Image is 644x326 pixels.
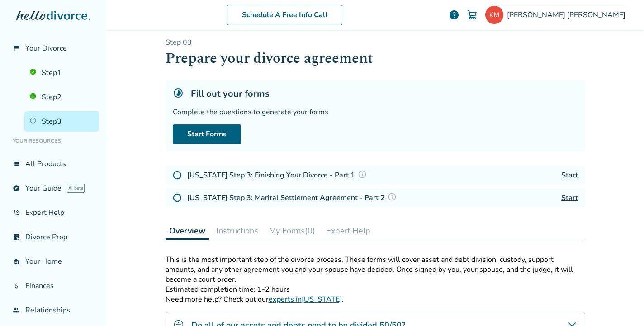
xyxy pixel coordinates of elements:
[173,124,241,144] a: Start Forms
[265,222,319,240] button: My Forms(0)
[467,9,478,20] img: Cart
[7,202,99,223] a: phone_in_talkExpert Help
[13,160,20,168] span: view_list
[7,178,99,199] a: exploreYour GuideAI beta
[173,171,182,180] img: Not Started
[13,185,20,192] span: explore
[7,227,99,247] a: list_alt_checkDivorce Prep
[173,107,578,117] div: Complete the questions to generate your forms
[13,233,20,241] span: list_alt_check
[24,111,99,132] a: Step3
[166,47,585,70] h1: Prepare your divorce agreement
[13,45,20,52] span: flag_2
[173,193,182,202] img: Not Started
[561,193,578,203] a: Start
[449,9,459,20] a: help
[166,294,585,304] p: Need more help? Check out our .
[13,307,20,314] span: group
[227,5,342,25] a: Schedule A Free Info Call
[191,88,270,100] h5: Fill out your forms
[13,282,20,289] span: attach_money
[166,284,585,294] p: Estimated completion time: 1-2 hours
[322,222,374,240] button: Expert Help
[358,170,367,179] img: Question Mark
[166,255,585,284] p: This is the most important step of the divorce process. These forms will cover asset and debt div...
[24,87,99,107] a: Step2
[599,283,644,326] iframe: Chat Widget
[7,38,99,59] a: flag_2Your Divorce
[269,294,342,304] a: experts in[US_STATE]
[187,169,369,181] h4: [US_STATE] Step 3: Finishing Your Divorce - Part 1
[166,222,209,240] button: Overview
[7,251,99,272] a: garage_homeYour Home
[7,154,99,174] a: view_listAll Products
[7,132,99,150] li: Your Resources
[166,37,585,47] p: Step 0 3
[67,184,85,193] span: AI beta
[13,258,20,265] span: garage_home
[561,170,578,180] a: Start
[25,43,67,53] span: Your Divorce
[7,300,99,321] a: groupRelationships
[485,6,503,24] img: kellymack1226@gmail.com
[24,62,99,83] a: Step1
[388,192,397,201] img: Question Mark
[187,192,399,204] h4: [US_STATE] Step 3: Marital Settlement Agreement - Part 2
[13,209,20,216] span: phone_in_talk
[507,10,629,20] span: [PERSON_NAME] [PERSON_NAME]
[7,275,99,296] a: attach_moneyFinances
[213,222,262,240] button: Instructions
